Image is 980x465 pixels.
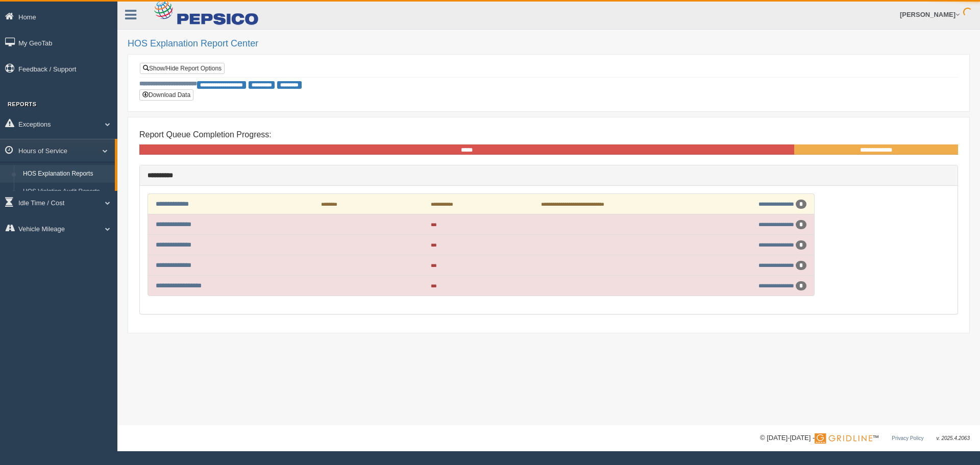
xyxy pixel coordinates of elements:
a: HOS Explanation Reports [18,165,115,183]
a: HOS Violation Audit Reports [18,183,115,201]
h2: HOS Explanation Report Center [128,39,970,49]
a: Show/Hide Report Options [140,63,225,74]
img: Gridline [815,433,872,444]
button: Download Data [139,89,193,101]
a: Privacy Policy [892,435,923,441]
h4: Report Queue Completion Progress: [139,130,958,139]
span: v. 2025.4.2063 [937,435,970,441]
div: © [DATE]-[DATE] - ™ [760,433,970,444]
